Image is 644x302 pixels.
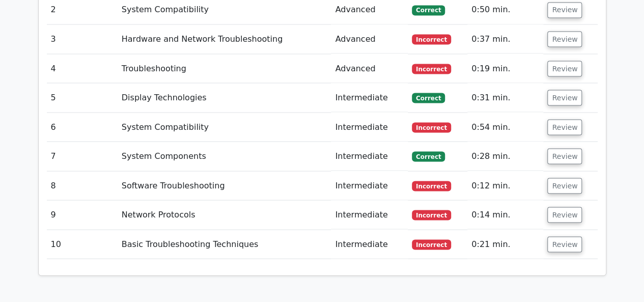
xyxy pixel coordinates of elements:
[547,207,582,223] button: Review
[547,119,582,135] button: Review
[467,200,543,229] td: 0:14 min.
[412,34,451,44] span: Incorrect
[331,230,408,259] td: Intermediate
[331,83,408,112] td: Intermediate
[118,200,331,229] td: Network Protocols
[47,83,118,112] td: 5
[47,54,118,83] td: 4
[412,122,451,132] span: Incorrect
[467,54,543,83] td: 0:19 min.
[47,24,118,53] td: 3
[47,142,118,171] td: 7
[331,171,408,200] td: Intermediate
[47,113,118,142] td: 6
[547,236,582,252] button: Review
[412,64,451,74] span: Incorrect
[547,2,582,18] button: Review
[547,178,582,194] button: Review
[467,113,543,142] td: 0:54 min.
[118,230,331,259] td: Basic Troubleshooting Techniques
[467,24,543,53] td: 0:37 min.
[331,113,408,142] td: Intermediate
[118,171,331,200] td: Software Troubleshooting
[118,54,331,83] td: Troubleshooting
[547,90,582,105] button: Review
[467,230,543,259] td: 0:21 min.
[331,142,408,171] td: Intermediate
[412,5,445,15] span: Correct
[547,31,582,47] button: Review
[47,200,118,229] td: 9
[118,142,331,171] td: System Components
[47,171,118,200] td: 8
[412,151,445,161] span: Correct
[547,61,582,76] button: Review
[467,142,543,171] td: 0:28 min.
[467,171,543,200] td: 0:12 min.
[331,24,408,53] td: Advanced
[47,230,118,259] td: 10
[412,93,445,103] span: Correct
[118,113,331,142] td: System Compatibility
[467,83,543,112] td: 0:31 min.
[118,24,331,53] td: Hardware and Network Troubleshooting
[118,83,331,112] td: Display Technologies
[547,148,582,164] button: Review
[331,54,408,83] td: Advanced
[412,181,451,191] span: Incorrect
[412,210,451,220] span: Incorrect
[412,239,451,250] span: Incorrect
[331,200,408,229] td: Intermediate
